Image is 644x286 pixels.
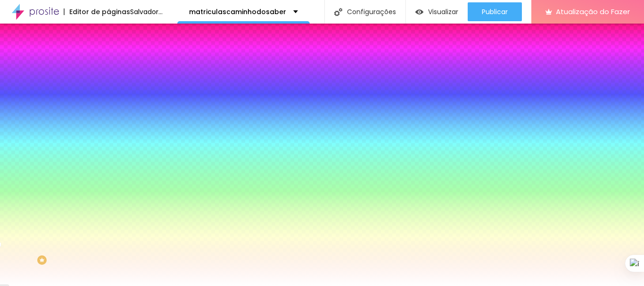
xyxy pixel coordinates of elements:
[130,7,163,16] font: Salvador...
[428,7,458,16] font: Visualizar
[334,8,342,16] img: Ícone
[69,7,130,16] font: Editor de páginas
[556,7,630,16] font: Atualização do Fazer
[415,8,423,16] img: view-1.svg
[468,2,522,21] button: Publicar
[406,2,468,21] button: Visualizar
[482,7,508,16] font: Publicar
[189,7,286,16] font: matriculascaminhodosaber
[347,7,396,16] font: Configurações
